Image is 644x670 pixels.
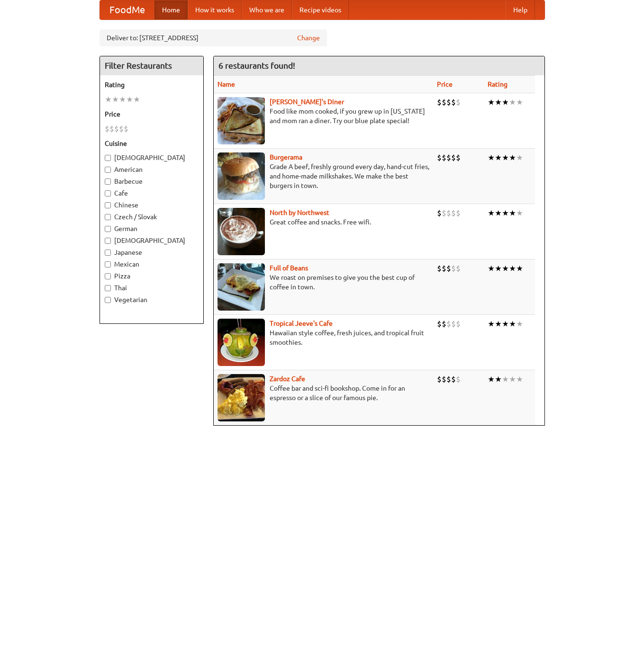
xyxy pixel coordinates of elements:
[270,98,344,106] a: [PERSON_NAME]'s Diner
[105,224,199,233] label: German
[124,124,128,134] li: $
[495,208,502,218] li: ★
[456,97,461,107] li: $
[218,384,429,402] p: Coffee bar and sci-fi bookshop. Come in for an espresso or a slice of our famous pie.
[105,214,111,220] input: Czech / Slovak
[509,374,516,384] li: ★
[442,97,446,107] li: $
[495,319,502,329] li: ★
[105,94,112,105] li: ★
[218,61,295,70] ng-pluralize: 6 restaurants found!
[105,167,111,173] input: American
[105,212,199,222] label: Czech / Slovak
[218,328,429,347] p: Hawaiian style coffee, fresh juices, and tropical fruit smoothies.
[516,263,523,274] li: ★
[442,208,446,218] li: $
[516,319,523,329] li: ★
[451,374,456,384] li: $
[105,273,111,279] input: Pizza
[495,152,502,163] li: ★
[133,94,140,105] li: ★
[297,33,320,43] a: Change
[105,259,199,269] label: Mexican
[105,236,199,245] label: [DEMOGRAPHIC_DATA]
[218,162,429,190] p: Grade A beef, freshly ground every day, hand-cut fries, and home-made milkshakes. We make the bes...
[105,297,111,303] input: Vegetarian
[488,152,495,163] li: ★
[126,94,133,105] li: ★
[442,263,446,274] li: $
[488,319,495,329] li: ★
[516,374,523,384] li: ★
[509,208,516,218] li: ★
[437,97,442,107] li: $
[218,273,429,292] p: We roast on premises to give you the best cup of coffee in town.
[446,374,451,384] li: $
[451,152,456,163] li: $
[270,375,305,383] a: Zardoz Cafe
[218,319,265,366] img: jeeves.jpg
[105,248,199,257] label: Japanese
[437,263,442,274] li: $
[112,94,119,105] li: ★
[488,208,495,218] li: ★
[446,152,451,163] li: $
[437,152,442,163] li: $
[218,263,265,311] img: beans.jpg
[105,200,199,210] label: Chinese
[105,238,111,244] input: [DEMOGRAPHIC_DATA]
[105,109,199,119] h5: Price
[218,107,429,125] p: Food like mom cooked, if you grew up in [US_STATE] and mom ran a diner. Try our blue plate special!
[495,263,502,274] li: ★
[114,124,119,134] li: $
[218,97,265,144] img: sallys.jpg
[509,263,516,274] li: ★
[502,152,509,163] li: ★
[105,295,199,304] label: Vegetarian
[495,374,502,384] li: ★
[516,97,523,107] li: ★
[109,124,114,134] li: $
[446,97,451,107] li: $
[270,209,329,216] a: North by Northwest
[456,263,461,274] li: $
[105,283,199,293] label: Thai
[502,319,509,329] li: ★
[105,124,109,134] li: $
[105,285,111,291] input: Thai
[509,97,516,107] li: ★
[488,80,508,88] a: Rating
[446,319,451,329] li: $
[437,319,442,329] li: $
[270,320,333,327] a: Tropical Jeeve's Cafe
[105,177,199,186] label: Barbecue
[270,153,302,161] a: Burgerama
[437,208,442,218] li: $
[105,188,199,198] label: Cafe
[488,97,495,107] li: ★
[242,0,292,19] a: Who we are
[105,153,199,162] label: [DEMOGRAPHIC_DATA]
[509,319,516,329] li: ★
[446,263,451,274] li: $
[442,374,446,384] li: $
[451,97,456,107] li: $
[456,319,461,329] li: $
[105,250,111,256] input: Japanese
[218,80,235,88] a: Name
[502,374,509,384] li: ★
[105,271,199,281] label: Pizza
[506,0,535,19] a: Help
[456,152,461,163] li: $
[105,179,111,185] input: Barbecue
[218,152,265,200] img: burgerama.jpg
[502,263,509,274] li: ★
[100,0,154,19] a: FoodMe
[218,217,429,227] p: Great coffee and snacks. Free wifi.
[495,97,502,107] li: ★
[119,94,126,105] li: ★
